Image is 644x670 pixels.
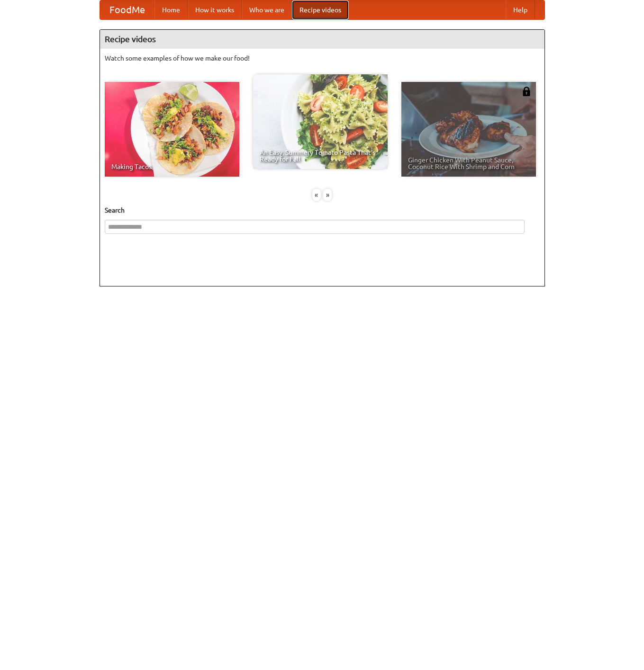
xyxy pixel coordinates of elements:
h4: Recipe videos [100,30,544,49]
h5: Search [105,205,540,215]
span: An Easy, Summery Tomato Pasta That's Ready for Fall [260,149,381,162]
a: FoodMe [100,0,154,19]
a: An Easy, Summery Tomato Pasta That's Ready for Fall [253,74,388,169]
a: Help [506,0,535,19]
img: 483408.png [522,87,531,96]
a: Who we are [242,0,292,19]
div: « [312,189,321,201]
p: Watch some examples of how we make our food! [105,54,540,63]
a: How it works [188,0,242,19]
a: Recipe videos [292,0,349,19]
a: Making Tacos [105,82,239,177]
div: » [323,189,332,201]
a: Home [154,0,188,19]
span: Making Tacos [111,163,233,170]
